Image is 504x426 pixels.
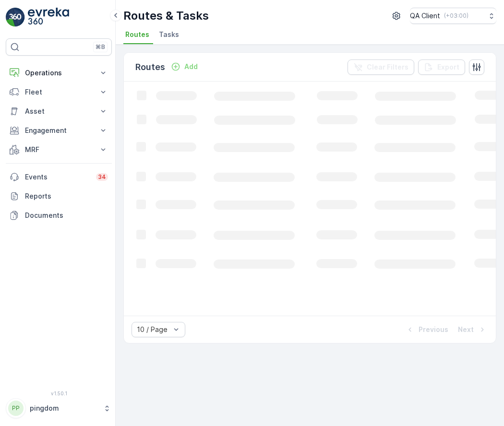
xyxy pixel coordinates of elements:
p: QA Client [410,11,440,21]
div: PP [8,401,24,416]
p: Add [184,62,198,71]
button: Previous [404,324,449,335]
p: Engagement [25,126,93,135]
p: pingdom [30,403,98,413]
a: Reports [6,187,112,206]
p: Export [437,62,459,72]
p: Previous [419,325,448,334]
p: Asset [25,106,93,116]
p: 34 [98,173,106,181]
button: MRF [6,140,112,159]
p: Events [25,172,90,182]
button: Asset [6,102,112,121]
p: Clear Filters [367,62,408,72]
button: Clear Filters [348,59,414,75]
p: Reports [25,191,108,201]
button: Fleet [6,83,112,102]
img: logo_light-DOdMpM7g.png [28,8,69,27]
p: ( +03:00 ) [444,12,468,20]
p: Operations [25,68,93,78]
button: QA Client(+03:00) [410,8,496,24]
span: Tasks [159,30,179,39]
span: v 1.50.1 [6,390,112,396]
button: Add [167,61,202,72]
p: Next [458,325,474,334]
img: logo [6,8,25,27]
button: Engagement [6,121,112,140]
button: Operations [6,63,112,83]
p: ⌘B [96,43,105,51]
p: Routes & Tasks [123,8,209,24]
p: MRF [25,145,93,154]
span: Routes [125,30,149,39]
a: Documents [6,206,112,225]
p: Routes [135,60,165,74]
p: Documents [25,211,108,220]
a: Events34 [6,167,112,187]
p: Fleet [25,87,93,97]
button: PPpingdom [6,398,112,418]
button: Next [457,324,488,335]
button: Export [418,59,465,75]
